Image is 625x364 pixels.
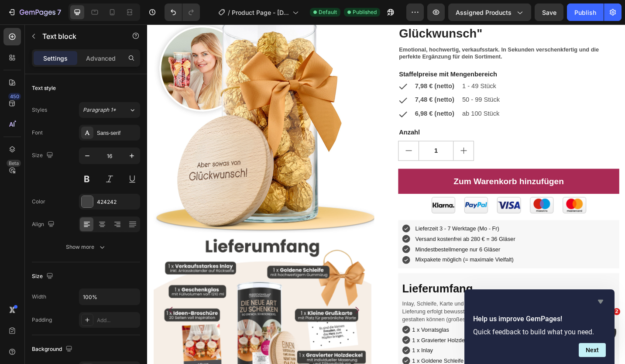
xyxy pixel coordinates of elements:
[293,94,337,101] strong: 6,98 € (netto)
[32,316,52,324] div: Padding
[292,91,337,105] div: Rich Text Editor. Editing area: main
[344,61,383,75] div: Rich Text Editor. Editing area: main
[43,54,68,63] p: Settings
[8,93,21,100] div: 450
[344,91,387,105] div: Rich Text Editor. Editing area: main
[579,343,606,357] button: Next question
[275,158,517,186] button: Zum Warenkorb hinzufügen
[346,187,374,208] img: gempages_581760119277093620-4fa773e3-9b90-4230-a1b1-5aff1e81f85e.png
[97,198,138,206] div: 424242
[293,79,337,86] strong: 7,48 € (netto)
[453,187,482,208] img: gempages_581760119277093620-b01b1d8c-f388-44ab-aaa7-a3a6c8886e3a.png
[147,24,625,364] iframe: Design area
[32,150,55,161] div: Size
[66,243,106,251] div: Show more
[345,62,382,74] p: 1 - 49 Stück
[279,283,357,296] strong: Lieferumfang
[32,106,47,114] div: Styles
[293,64,337,71] strong: 7,98 € (netto)
[574,8,596,17] div: Publish
[97,316,138,324] div: Add...
[32,219,56,230] div: Align
[347,311,386,318] strong: ohne Füllung
[542,9,556,16] span: Save
[294,220,386,227] span: Lieferzeit 3 - 7 Werktage (Mo - Fr)
[292,76,337,90] div: Rich Text Editor. Editing area: main
[613,308,620,315] span: 2
[7,160,21,167] div: Beta
[32,271,55,282] div: Size
[290,354,313,361] span: 1 x Inlay
[319,8,337,16] span: Default
[473,328,606,336] p: Quick feedback to build what you need.
[292,61,337,75] div: Rich Text Editor. Editing area: main
[294,254,402,261] span: Mixpakete möglich (= maximale Vielfalt)
[418,187,446,208] img: gempages_581760119277093620-635e44f7-3b34-4409-8cc7-e60546f6c8bd.png
[353,8,377,16] span: Published
[448,3,531,21] button: Assigned Products
[381,187,410,208] img: gempages_581760119277093620-27230161-59c3-4438-a53e-29dd57869fb2.png
[275,128,297,149] button: decrement
[32,198,45,206] div: Color
[276,113,516,124] p: Anzahl
[32,129,43,137] div: Font
[165,3,200,21] div: Undo/Redo
[3,3,65,21] button: 7
[79,102,140,118] button: Paragraph 1*
[567,3,604,21] button: Publish
[32,84,56,92] div: Text style
[79,289,140,305] input: Auto
[345,92,386,104] p: ab 100 Stück
[276,24,495,38] strong: Emotional, hochwertig, verkaufsstark. In Sekunden verschenkfertig und die perfekte Ergänzung für ...
[32,239,140,255] button: Show more
[57,7,61,17] p: 7
[336,165,457,179] div: Zum Warenkorb hinzufügen
[336,128,357,149] button: increment
[32,293,46,301] div: Width
[297,128,336,149] input: quantity
[290,331,331,338] span: 1 x Vorratsglas
[456,8,512,17] span: Assigned Products
[310,187,339,208] img: gempages_581760119277093620-9a31633f-83f9-43b7-b431-a19cd41e0e96.png
[535,3,563,21] button: Save
[275,112,517,124] div: Rich Text Editor. Editing area: main
[276,49,516,60] p: Staffelpreise mit Mengenbereich
[473,314,606,324] h2: Help us improve GemPages!
[86,54,116,63] p: Advanced
[595,296,606,307] button: Hide survey
[83,106,116,114] span: Paragraph 1*
[279,302,502,326] span: Inlay, Schleife, Karte und Broschüre sind bereits fix und fertig im Glas platziert. Die Lieferung...
[345,76,386,89] p: 50 - 99 Stück
[42,31,117,41] p: Text block
[294,243,387,250] span: Mindestbestellmenge nur 6 Gläser
[32,343,74,355] div: Background
[97,129,138,137] div: Sans-serif
[473,296,606,357] div: Help us improve GemPages!
[217,301,242,325] button: Carousel Next Arrow
[228,8,230,17] span: /
[232,8,289,17] span: Product Page - [DATE] 12:27:01
[344,76,387,90] div: Rich Text Editor. Editing area: main
[294,231,403,238] span: Versand kostenfrei ab 280 € = 36 Gläser
[290,342,359,349] span: 1 x Gravierter Holzdeckel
